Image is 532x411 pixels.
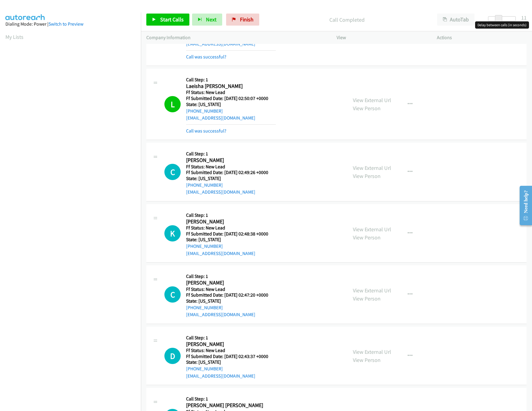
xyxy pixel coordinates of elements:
[353,173,381,179] a: View Person
[186,182,223,188] a: [PHONE_NUMBER]
[186,347,276,353] h5: Ff Status: New Lead
[186,292,276,298] h5: Ff Submitted Date: [DATE] 02:47:20 +0000
[146,14,189,26] a: Start Calls
[186,151,276,157] h5: Call Step: 1
[186,366,223,372] a: [PHONE_NUMBER]
[186,335,276,341] h5: Call Step: 1
[186,108,223,114] a: [PHONE_NUMBER]
[164,348,181,364] h1: D
[164,348,181,364] div: The call is yet to be attempted
[186,298,276,304] h5: State: [US_STATE]
[186,77,276,83] h5: Call Step: 1
[164,286,181,303] div: The call is yet to be attempted
[186,312,255,317] a: [EMAIL_ADDRESS][DOMAIN_NAME]
[353,164,391,171] a: View External Url
[164,225,181,241] div: The call is yet to be attempted
[48,21,83,27] a: Switch to Preview
[475,21,529,29] div: Delay between calls (in seconds)
[186,95,276,101] h5: Ff Submitted Date: [DATE] 02:50:07 +0000
[186,305,223,310] a: [PHONE_NUMBER]
[515,182,532,229] iframe: Resource Center
[186,341,276,348] h2: [PERSON_NAME]
[186,373,255,379] a: [EMAIL_ADDRESS][DOMAIN_NAME]
[353,295,381,302] a: View Person
[186,115,255,121] a: [EMAIL_ADDRESS][DOMAIN_NAME]
[164,164,181,180] div: The call is yet to be attempted
[186,273,276,279] h5: Call Step: 1
[186,41,255,47] a: [EMAIL_ADDRESS][DOMAIN_NAME]
[186,243,223,249] a: [PHONE_NUMBER]
[146,34,326,41] p: Company Information
[186,231,276,237] h5: Ff Submitted Date: [DATE] 02:48:38 +0000
[186,164,276,170] h5: Ff Status: New Lead
[353,97,391,104] a: View External Url
[186,89,276,95] h5: Ff Status: New Lead
[186,54,226,60] a: Call was successful?
[353,357,381,363] a: View Person
[186,128,226,134] a: Call was successful?
[206,16,216,23] span: Next
[353,287,391,294] a: View External Url
[353,234,381,241] a: View Person
[186,218,276,225] h2: [PERSON_NAME]
[186,189,255,195] a: [EMAIL_ADDRESS][DOMAIN_NAME]
[5,33,23,40] a: My Lists
[186,170,276,176] h5: Ff Submitted Date: [DATE] 02:49:26 +0000
[267,16,426,24] p: Call Completed
[186,251,255,256] a: [EMAIL_ADDRESS][DOMAIN_NAME]
[240,16,254,23] span: Finish
[164,286,181,303] h1: C
[337,34,426,41] p: View
[186,396,276,402] h5: Call Step: 1
[5,20,135,28] div: Dialing Mode: Power |
[437,14,474,26] button: AutoTab
[186,83,276,90] h2: Laeisha [PERSON_NAME]
[186,353,276,360] h5: Ff Submitted Date: [DATE] 02:43:37 +0000
[186,157,276,164] h2: [PERSON_NAME]
[521,14,527,22] div: 11
[186,176,276,182] h5: State: [US_STATE]
[353,226,391,233] a: View External Url
[186,225,276,231] h5: Ff Status: New Lead
[160,16,184,23] span: Start Calls
[186,237,276,243] h5: State: [US_STATE]
[353,348,391,355] a: View External Url
[164,96,181,112] h1: L
[192,14,222,26] button: Next
[437,34,527,41] p: Actions
[186,279,276,286] h2: [PERSON_NAME]
[164,164,181,180] h1: C
[186,359,276,365] h5: State: [US_STATE]
[226,14,259,26] a: Finish
[5,46,141,332] iframe: Dialpad
[186,286,276,292] h5: Ff Status: New Lead
[186,101,276,107] h5: State: [US_STATE]
[186,402,276,409] h2: [PERSON_NAME] [PERSON_NAME]
[164,225,181,241] h1: K
[186,212,276,218] h5: Call Step: 1
[353,105,381,112] a: View Person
